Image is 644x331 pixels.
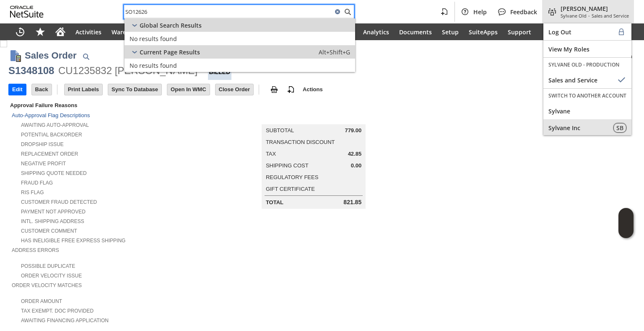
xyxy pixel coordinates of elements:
span: Analytics [363,28,389,36]
span: View My Roles [548,45,626,53]
a: Recent Records [10,23,30,40]
span: Alt+Shift+G [319,48,350,56]
a: Gift Certificate [266,186,315,192]
div: CU1235832 [PERSON_NAME] [58,64,197,77]
a: Log Out [543,23,631,40]
a: Warehouse [106,23,149,40]
span: Sales and Service [592,13,629,19]
a: Setup [437,23,464,40]
a: Subtotal [266,127,294,133]
div: Approval Failure Reasons [8,100,207,110]
a: Regulatory Fees [266,174,318,180]
span: Activities [75,28,101,36]
span: 821.85 [343,199,361,206]
span: 0.00 [351,162,361,169]
a: Negative Profit [21,161,66,167]
a: Tax [266,151,276,157]
a: Fraud Flag [21,180,53,186]
span: Current Page Results [140,48,200,56]
a: Payment not approved [21,209,86,215]
a: Home [50,23,70,40]
a: Awaiting Auto-Approval [21,122,89,128]
svg: Recent Records [15,27,25,37]
img: print.svg [269,85,279,95]
span: Warehouse [112,28,144,36]
a: Has Ineligible Free Express Shipping [21,238,125,244]
a: Order Velocity Issue [21,273,82,279]
a: Activities [70,23,106,40]
input: Print Labels [65,84,102,95]
div: Billed [208,64,232,80]
a: Sales and Service [543,72,631,88]
a: Shipping Cost [266,162,309,169]
span: Feedback [510,8,537,16]
label: SWITCH TO ANOTHER ACCOUNT [548,92,626,99]
input: Back [32,84,52,95]
a: Replacement Order [21,151,78,157]
svg: Search [343,7,353,17]
a: Potential Backorder [21,132,82,138]
span: Oracle Guided Learning Widget. To move around, please hold and drag [618,223,634,239]
input: Close Order [216,84,253,95]
a: Order Amount [21,298,62,304]
caption: Summary [262,111,366,124]
a: RIS flag [21,190,44,195]
a: Address Errors [12,247,59,253]
a: Possible Duplicate [21,263,75,269]
span: Sylvane [548,107,626,115]
a: Tax Exempt. Doc Provided [21,308,93,314]
a: Auto-Approval Flag Descriptions [12,112,90,118]
div: Shortcuts [30,23,50,40]
a: Shipping Quote Needed [21,170,87,176]
a: Intl. Shipping Address [21,218,84,224]
a: Documents [394,23,437,40]
iframe: Click here to launch Oracle Guided Learning Help Panel [618,208,634,238]
span: - [588,13,590,19]
span: Setup [442,28,459,36]
a: Customer Comment [21,228,77,234]
img: add-record.svg [286,85,296,95]
a: Total [266,199,283,205]
span: [PERSON_NAME] [561,5,629,13]
a: Analytics [358,23,394,40]
a: Transaction Discount [266,139,335,145]
svg: Shortcuts [35,27,45,37]
a: Order Velocity Matches [12,282,82,288]
a: Dropship Issue [21,141,64,147]
svg: Home [55,27,65,37]
a: Sylvane [543,103,631,119]
svg: logo [10,6,44,18]
input: Open In WMC [167,84,210,95]
span: SuiteApps [469,28,498,36]
span: Log Out [548,28,616,36]
span: 779.00 [345,127,361,134]
a: Support [503,23,536,40]
a: No results found [125,59,355,72]
div: S1348108 [8,64,54,77]
label: SYLVANE OLD - PRODUCTION [548,61,626,68]
span: Sylvane Inc [548,124,607,132]
a: Sylvane Inc [543,119,631,136]
a: Awaiting Financing Application [21,318,109,323]
span: Help [473,8,487,16]
a: SuiteApps [464,23,503,40]
h1: Sales Order [25,49,77,62]
span: Support [508,28,531,36]
span: Sylvane Old [561,13,587,19]
input: Edit [9,84,26,95]
span: 42.85 [348,151,362,157]
a: No results found [125,32,355,45]
input: Search [124,7,332,17]
span: Sales and Service [548,76,616,84]
span: Global Search Results [140,21,202,29]
a: View My Roles [543,41,631,57]
span: Documents [399,28,432,36]
input: Sync To Database [108,84,161,95]
img: Quick Find [81,51,91,62]
a: Actions [299,86,326,92]
span: No results found [130,62,177,69]
a: Customer Fraud Detected [21,199,97,205]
